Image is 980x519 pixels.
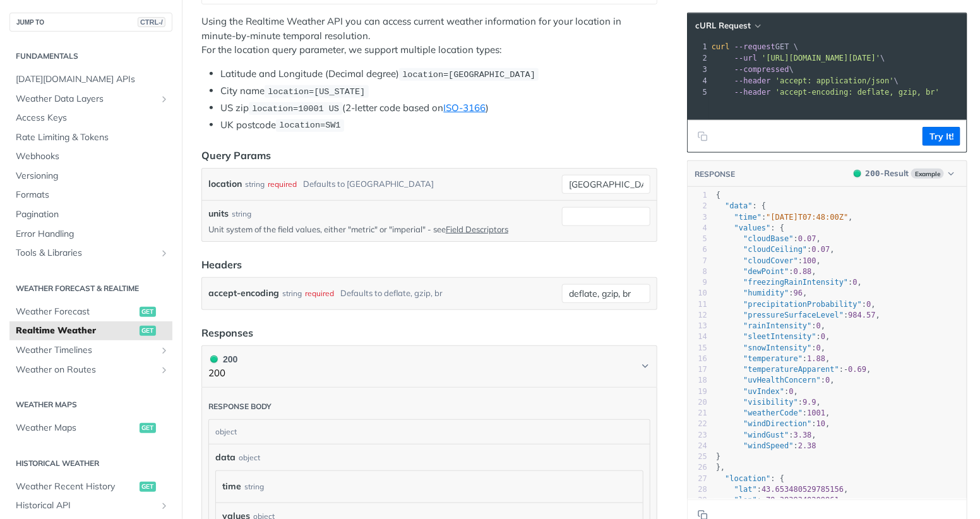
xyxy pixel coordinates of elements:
[712,42,798,51] span: GET \
[245,175,265,193] div: string
[743,332,816,341] span: "sleetIntensity"
[743,419,811,428] span: "windDirection"
[762,54,880,63] span: '[URL][DOMAIN_NAME][DATE]'
[16,228,169,241] span: Error Handling
[688,212,707,223] div: 3
[816,343,821,352] span: 0
[16,131,169,144] span: Rate Limiting & Tokens
[688,386,707,397] div: 19
[712,65,794,74] span: \
[734,496,757,504] span: "lon"
[716,398,821,407] span: : ,
[16,306,136,318] span: Weather Forecast
[866,300,871,309] span: 0
[866,167,909,180] div: - Result
[734,76,771,85] span: --header
[854,170,861,177] span: 200
[716,289,808,297] span: : ,
[208,175,242,193] label: location
[208,207,229,220] label: units
[688,495,707,506] div: 29
[794,289,803,297] span: 96
[446,224,508,234] a: Field Descriptors
[691,20,765,32] button: cURL Request
[716,354,830,363] span: : ,
[688,64,709,75] div: 3
[743,321,811,330] span: "rainIntensity"
[743,398,798,407] span: "visibility"
[716,278,862,287] span: : ,
[640,361,650,371] svg: Chevron
[688,354,707,364] div: 16
[716,409,830,417] span: : ,
[794,431,812,439] span: 3.38
[9,167,172,186] a: Versioning
[340,284,443,302] div: Defaults to deflate, gzip, br
[716,191,720,200] span: {
[688,310,707,321] div: 12
[9,321,172,340] a: Realtime Weatherget
[816,419,825,428] span: 10
[734,54,757,63] span: --url
[16,150,169,163] span: Webhooks
[712,42,730,51] span: curl
[688,266,707,277] div: 8
[762,485,844,494] span: 43.653480529785156
[688,234,707,244] div: 5
[695,20,751,31] span: cURL Request
[825,376,830,385] span: 0
[688,256,707,266] div: 7
[716,441,816,450] span: :
[734,213,762,222] span: "time"
[803,398,816,407] span: 9.9
[743,245,807,254] span: "cloudCeiling"
[743,256,798,265] span: "cloudCover"
[803,256,816,265] span: 100
[716,224,784,232] span: : {
[734,485,757,494] span: "lat"
[688,321,707,331] div: 13
[767,496,840,504] span: 79.3839340209961
[849,365,867,374] span: 0.69
[9,477,172,496] a: Weather Recent Historyget
[849,311,876,319] span: 984.57
[688,364,707,375] div: 17
[140,326,156,336] span: get
[688,462,707,473] div: 26
[16,247,156,259] span: Tools & Libraries
[9,225,172,244] a: Error Handling
[694,168,736,181] button: RESPONSE
[208,284,279,302] label: accept-encoding
[140,482,156,492] span: get
[208,352,650,381] button: 200 200200
[716,343,826,352] span: : ,
[201,257,242,272] div: Headers
[734,65,789,74] span: --compressed
[853,278,857,287] span: 0
[716,431,816,439] span: : ,
[688,331,707,342] div: 14
[9,244,172,263] a: Tools & LibrariesShow subpages for Tools & Libraries
[688,474,707,484] div: 27
[138,17,165,27] span: CTRL-/
[9,51,172,62] h2: Fundamentals
[716,474,784,483] span: : {
[716,332,830,341] span: : ,
[794,267,812,276] span: 0.88
[201,15,657,57] p: Using the Realtime Weather API you can access current weather information for your location in mi...
[16,364,156,376] span: Weather on Routes
[252,104,339,114] span: location=10001 US
[767,213,849,222] span: "[DATE]T07:48:00Z"
[688,451,707,462] div: 25
[16,73,169,86] span: [DATE][DOMAIN_NAME] APIs
[694,127,712,146] button: Copy to clipboard
[688,430,707,441] div: 23
[208,366,237,381] p: 200
[303,175,434,193] div: Defaults to [GEOGRAPHIC_DATA]
[743,289,789,297] span: "humidity"
[208,352,237,366] div: 200
[743,387,784,396] span: "uvIndex"
[688,397,707,408] div: 20
[9,128,172,147] a: Rate Limiting & Tokens
[716,321,826,330] span: : ,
